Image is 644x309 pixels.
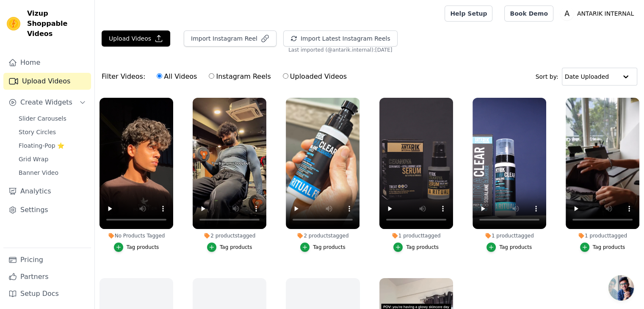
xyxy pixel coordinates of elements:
a: Pricing [3,251,91,268]
div: Open chat [608,275,634,301]
a: Banner Video [14,167,91,179]
div: Sort by: [536,68,638,86]
input: Instagram Reels [209,73,214,79]
a: Grid Wrap [14,153,91,165]
label: All Videos [156,71,197,82]
a: Settings [3,201,91,218]
div: Tag products [499,244,532,251]
div: 2 products tagged [286,232,359,239]
div: Tag products [220,244,252,251]
span: Create Widgets [20,97,72,108]
div: 1 product tagged [379,232,453,239]
text: A [564,9,569,18]
div: Tag products [593,244,625,251]
span: Banner Video [19,168,58,177]
div: Filter Videos: [102,67,351,86]
span: Last imported (@ antarik.internal ): [DATE] [288,47,392,53]
a: Home [3,54,91,71]
button: Import Instagram Reel [184,30,276,47]
input: All Videos [157,73,162,79]
button: Tag products [393,243,439,252]
div: 1 product tagged [566,232,639,239]
button: A ANTARIK INTERNAL [560,6,637,21]
label: Uploaded Videos [282,71,347,82]
label: Instagram Reels [208,71,271,82]
div: No Products Tagged [100,232,173,239]
a: Slider Carousels [14,113,91,124]
span: Grid Wrap [19,155,48,163]
button: Import Latest Instagram Reels [283,30,398,47]
a: Help Setup [445,6,492,22]
a: Setup Docs [3,285,91,302]
a: Analytics [3,183,91,200]
span: Floating-Pop ⭐ [19,141,64,150]
span: Story Circles [19,128,56,136]
div: Tag products [127,244,159,251]
span: Vizup Shoppable Videos [27,8,88,39]
button: Upload Videos [102,30,170,47]
a: Upload Videos [3,73,91,90]
button: Tag products [207,243,252,252]
a: Partners [3,268,91,285]
button: Create Widgets [3,94,91,111]
button: Tag products [114,243,159,252]
span: Slider Carousels [19,114,66,123]
a: Floating-Pop ⭐ [14,140,91,152]
div: Tag products [406,244,439,251]
div: Tag products [313,244,345,251]
a: Book Demo [504,6,553,22]
button: Tag products [580,243,625,252]
img: Vizup [7,17,20,30]
button: Tag products [300,243,345,252]
a: Story Circles [14,126,91,138]
p: ANTARIK INTERNAL [574,6,637,21]
div: 2 products tagged [193,232,266,239]
div: 1 product tagged [473,232,546,239]
button: Tag products [486,243,532,252]
input: Uploaded Videos [283,73,288,79]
